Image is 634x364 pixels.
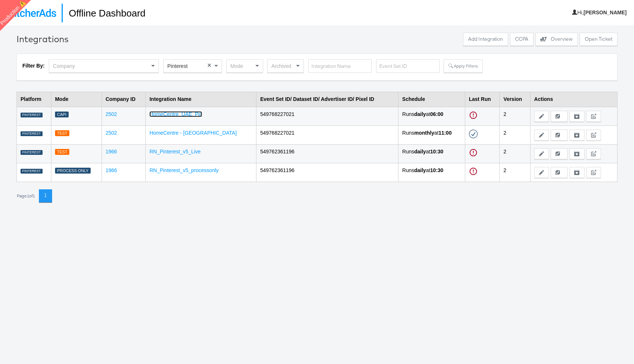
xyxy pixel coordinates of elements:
[106,167,117,173] a: 1966
[444,59,482,73] button: Apply Filters
[465,92,499,107] th: Last Run
[256,107,398,125] td: 549768227021
[463,33,508,46] button: Add Integration
[430,167,444,173] strong: 10:30
[398,144,465,163] td: Runs at
[463,33,508,48] a: Add Integration
[51,92,102,107] th: Mode
[55,149,69,155] div: Test
[6,9,56,17] img: StitcherAds
[167,63,187,69] span: Pinterest
[102,92,146,107] th: Company ID
[149,149,200,154] a: RN_Pinterest_v5_Live
[256,144,398,163] td: 549762361196
[267,60,303,72] div: Archived
[227,60,263,72] div: Mode
[55,130,69,136] div: Test
[22,63,45,69] strong: Filter By:
[256,92,398,107] th: Event Set ID/ Dataset ID/ Advertiser ID/ Pixel ID
[398,92,465,107] th: Schedule
[430,149,444,154] strong: 10:30
[256,163,398,182] td: 549762361196
[430,111,444,117] strong: 06:00
[39,189,52,203] button: 1
[17,33,69,45] div: Integrations
[398,107,465,125] td: Runs at
[21,169,43,174] div: PINTEREST
[149,130,237,136] a: HomeCentre - [GEOGRAPHIC_DATA]
[500,144,531,163] td: 2
[149,111,202,117] a: HomeCentre_UAE_Pin
[17,92,51,107] th: Platform
[530,92,617,107] th: Actions
[535,33,578,46] button: Overview
[398,125,465,144] td: Runs at
[146,92,256,107] th: Integration Name
[500,163,531,182] td: 2
[414,149,426,154] strong: daily
[580,33,617,46] button: Open Ticket
[308,59,372,73] input: Integration Name
[398,163,465,182] td: Runs at
[106,130,117,136] a: 2502
[256,125,398,144] td: 549768227021
[206,60,212,72] span: Clear value
[21,113,43,118] div: PINTEREST
[55,112,69,118] div: Capi
[414,130,434,136] strong: monthly
[438,130,452,136] strong: 11:00
[376,59,440,73] input: Event Set ID
[500,92,531,107] th: Version
[584,10,627,15] b: [PERSON_NAME]
[17,193,35,199] div: Page 1 of 1
[55,168,91,174] div: Process Only
[535,33,578,48] a: Overview
[510,33,533,46] button: CCPA
[580,33,617,48] a: Open Ticket
[49,60,158,72] div: Company
[500,125,531,144] td: 2
[149,167,218,173] a: RN_Pinterest_v5_processonly
[207,62,211,69] span: ×
[106,149,117,154] a: 1966
[106,111,117,117] a: 2502
[21,150,43,155] div: PINTEREST
[510,33,533,48] a: CCPA
[21,131,43,136] div: PINTEREST
[500,107,531,125] td: 2
[62,4,145,22] h1: Offline Dashboard
[414,167,426,173] strong: daily
[414,111,426,117] strong: daily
